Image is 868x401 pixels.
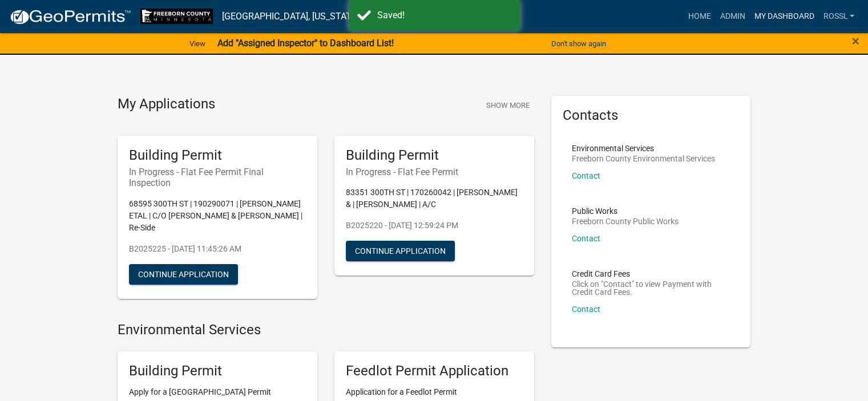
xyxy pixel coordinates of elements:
[683,6,715,27] a: Home
[346,187,523,210] p: 83351 300TH ST | 170260042 | [PERSON_NAME] & | [PERSON_NAME] | A/C
[346,167,523,177] h6: In Progress - Flat Fee Permit
[818,6,859,27] a: RossL
[547,34,611,53] button: Don't show again
[129,264,238,285] button: Continue Application
[572,144,715,152] p: Environmental Services
[572,305,600,314] a: Contact
[118,322,534,338] h4: Environmental Services
[572,207,679,215] p: Public Works
[377,9,511,22] div: Saved!
[222,7,359,26] a: [GEOGRAPHIC_DATA], [US_STATE]
[346,241,455,261] button: Continue Application
[572,155,715,163] p: Freeborn County Environmental Services
[346,220,523,232] p: B2025220 - [DATE] 12:59:24 PM
[129,167,306,188] h6: In Progress - Flat Fee Permit Final Inspection
[563,107,740,124] h5: Contacts
[129,243,306,255] p: B2025225 - [DATE] 11:45:26 AM
[217,38,393,48] strong: Add "Assigned Inspector" to Dashboard List!
[852,34,859,48] button: Close
[852,33,859,49] span: ×
[129,198,306,234] p: 68595 300TH ST | 190290071 | [PERSON_NAME] ETAL | C/O [PERSON_NAME] & [PERSON_NAME] | Re-Side
[482,96,534,115] button: Show More
[129,147,306,164] h5: Building Permit
[129,386,306,398] p: Apply for a [GEOGRAPHIC_DATA] Permit
[572,234,600,243] a: Contact
[572,280,730,296] p: Click on "Contact" to view Payment with Credit Card Fees.
[346,363,523,379] h5: Feedlot Permit Application
[118,96,215,113] h4: My Applications
[140,9,213,24] img: Freeborn County, Minnesota
[749,6,818,27] a: My Dashboard
[129,363,306,379] h5: Building Permit
[346,147,523,164] h5: Building Permit
[572,217,679,225] p: Freeborn County Public Works
[346,386,523,398] p: Application for a Feedlot Permit
[715,6,749,27] a: Admin
[572,270,730,278] p: Credit Card Fees
[185,34,210,53] a: View
[572,171,600,180] a: Contact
